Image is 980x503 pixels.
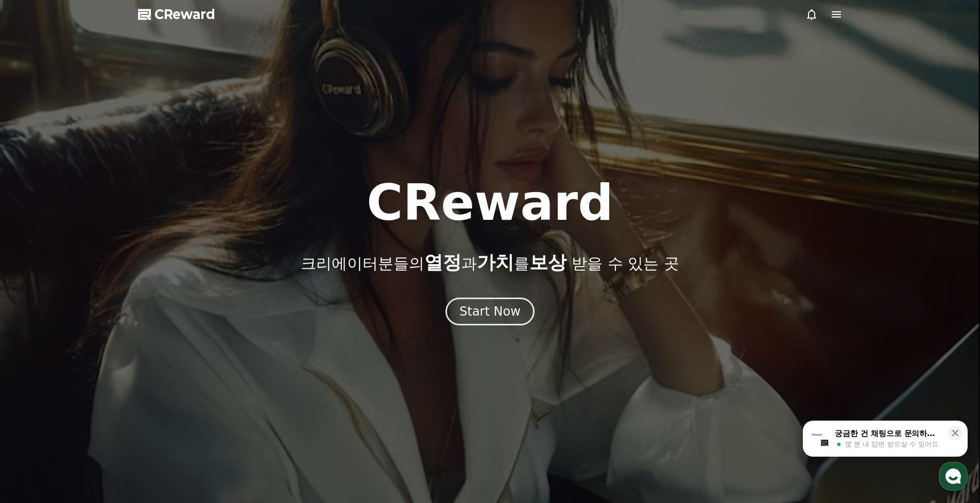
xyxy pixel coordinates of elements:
h1: CReward [367,178,613,228]
a: CReward [138,6,215,23]
span: 보상 [529,252,566,273]
button: Start Now [445,298,535,325]
p: 크리에이터분들의 과 를 받을 수 있는 곳 [301,252,679,273]
span: CReward [154,6,215,23]
span: 열정 [424,252,461,273]
div: Start Now [459,303,521,320]
span: 가치 [477,252,514,273]
a: Start Now [445,308,535,318]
